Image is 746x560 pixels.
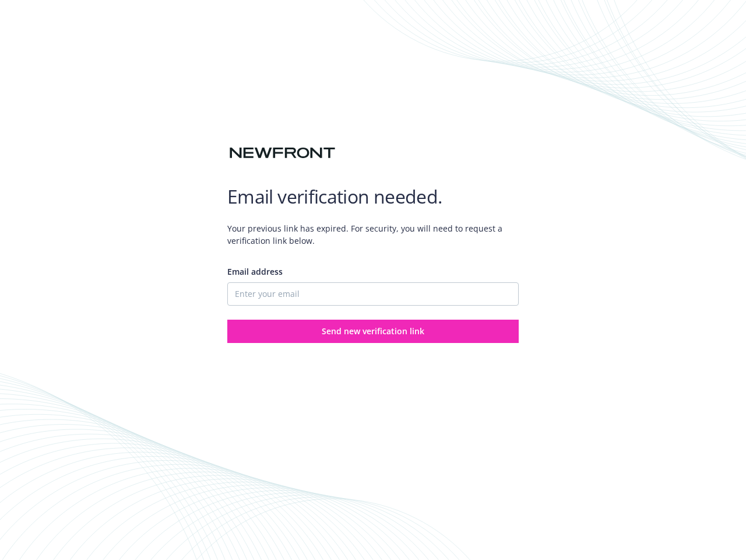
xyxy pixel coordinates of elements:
[227,213,519,256] span: Your previous link has expired. For security, you will need to request a verification link below.
[322,325,424,337] span: Send new verification link
[227,320,519,343] button: Send new verification link
[227,185,519,208] h1: Email verification needed.
[227,266,283,277] span: Email address
[227,282,519,306] input: Enter your email
[227,143,337,163] img: Newfront logo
